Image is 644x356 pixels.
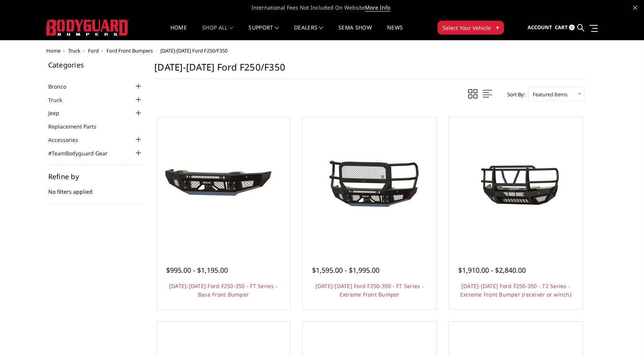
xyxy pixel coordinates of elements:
[555,17,575,38] a: Cart 0
[451,119,581,249] a: 2023-2025 Ford F250-350 - T2 Series - Extreme Front Bumper (receiver or winch) 2023-2025 Ford F25...
[569,25,575,30] span: 0
[304,119,435,249] a: 2023-2025 Ford F250-350 - FT Series - Extreme Front Bumper 2023-2025 Ford F250-350 - FT Series - ...
[315,282,424,298] a: [DATE]-[DATE] Ford F250-350 - FT Series - Extreme Front Bumper
[166,265,228,275] span: $995.00 - $1,195.00
[162,155,284,213] img: 2023-2025 Ford F250-350 - FT Series - Base Front Bumper
[170,25,187,40] a: Home
[454,150,577,218] img: 2023-2025 Ford F250-350 - T2 Series - Extreme Front Bumper (receiver or winch)
[387,25,403,40] a: News
[443,24,491,32] span: Select Your Vehicle
[154,61,585,79] h1: [DATE]-[DATE] Ford F250/F350
[48,82,76,91] a: Bronco
[338,25,372,40] a: SEMA Show
[555,24,568,31] span: Cart
[460,282,571,298] a: [DATE]-[DATE] Ford F250-350 - T2 Series - Extreme Front Bumper (receiver or winch)
[46,47,60,54] a: Home
[106,47,153,54] a: Ford Front Bumpers
[248,25,279,40] a: Support
[48,61,143,68] h5: Categories
[438,21,504,35] button: Select Your Vehicle
[48,109,69,117] a: Jeep
[48,173,143,204] div: No filters applied
[528,17,552,38] a: Account
[365,4,390,12] a: More Info
[312,265,379,275] span: $1,595.00 - $1,995.00
[88,47,99,54] a: Ford
[46,20,129,36] img: BODYGUARD BUMPERS
[503,89,525,100] label: Sort By:
[159,119,289,249] a: 2023-2025 Ford F250-350 - FT Series - Base Front Bumper
[48,173,143,180] h5: Refine by
[48,96,72,104] a: Truck
[294,25,323,40] a: Dealers
[160,47,227,54] span: [DATE]-[DATE] Ford F250/F350
[48,136,88,144] a: Accessories
[68,47,80,54] a: Truck
[458,265,526,275] span: $1,910.00 - $2,840.00
[169,282,278,298] a: [DATE]-[DATE] Ford F250-350 - FT Series - Base Front Bumper
[48,122,106,130] a: Replacement Parts
[528,24,552,31] span: Account
[48,149,117,157] a: #TeamBodyguard Gear
[202,25,233,40] a: shop all
[496,23,499,31] span: ▾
